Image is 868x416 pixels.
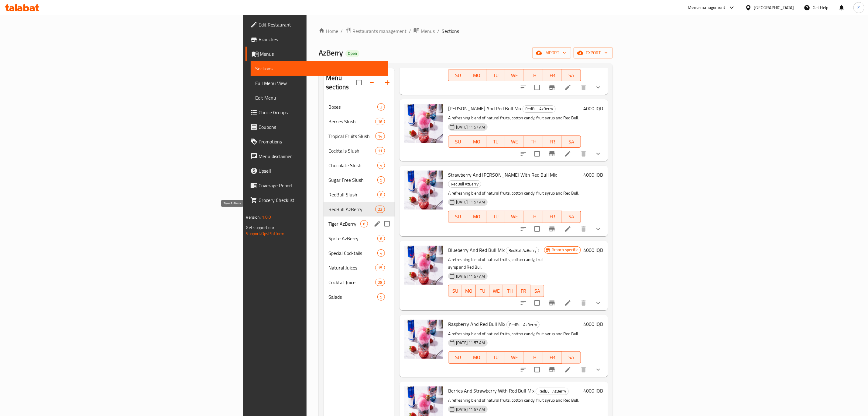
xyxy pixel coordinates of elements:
[448,285,462,297] button: SU
[324,143,395,158] div: Cocktails Slush11
[448,180,481,188] div: RedBull AzBerry
[251,76,388,90] a: Full Menu View
[506,287,514,295] span: TH
[583,246,603,254] h6: 4000 IQD
[328,162,377,169] div: Chocolate Slush
[543,69,562,81] button: FR
[516,362,531,377] button: sort-choices
[448,256,544,271] p: A refreshing blend of natural fruits, cotton candy, fruit syrup and Red Bull.
[564,299,571,307] a: Edit menu item
[576,222,591,236] button: delete
[489,137,503,146] span: TU
[328,235,377,242] span: Sprite AzBerry
[470,137,484,146] span: MO
[448,181,481,188] span: RedBull AzBerry
[543,211,562,223] button: FR
[564,71,578,80] span: SA
[378,192,385,198] span: 8
[378,294,385,300] span: 5
[576,80,591,95] button: delete
[378,104,385,110] span: 2
[328,249,377,257] span: Special Cocktails
[562,69,581,81] button: SA
[256,65,383,72] span: Sections
[467,211,486,223] button: MO
[324,173,395,187] div: Sugar Free Slush9
[754,4,794,11] div: [GEOGRAPHIC_DATA]
[245,105,388,120] a: Choice Groups
[546,353,560,362] span: FR
[375,147,385,154] div: items
[378,250,385,256] span: 4
[545,296,559,310] button: Branch-specific-item
[591,296,606,310] button: show more
[486,211,505,223] button: TU
[448,319,505,329] span: Raspberry And Red Bull Mix
[259,196,383,204] span: Grocery Checklist
[508,212,522,221] span: WE
[375,118,385,125] div: items
[536,388,568,395] span: RedBull AzBerry
[516,146,531,161] button: sort-choices
[505,136,524,148] button: WE
[378,163,385,168] span: 4
[259,123,383,131] span: Coupons
[451,287,460,295] span: SU
[328,279,375,286] div: Cocktail Juice
[505,211,524,223] button: WE
[375,132,385,140] div: items
[562,211,581,223] button: SA
[378,177,385,183] span: 9
[375,264,385,271] div: items
[448,69,467,81] button: SU
[545,222,559,236] button: Branch-specific-item
[564,366,571,373] a: Edit menu item
[375,206,385,213] div: items
[404,171,443,210] img: Strawberry And Bobby With Red Bull Mix
[328,176,377,184] span: Sugar Free Slush
[324,290,395,304] div: Salads5
[531,223,544,235] span: Select to update
[476,285,489,297] button: TU
[688,4,726,11] div: Menu-management
[524,69,543,81] button: TH
[516,222,531,236] button: sort-choices
[576,146,591,161] button: delete
[451,212,465,221] span: SU
[530,285,544,297] button: SA
[245,178,388,193] a: Coverage Report
[324,231,395,246] div: Sprite AzBerry6
[328,206,375,213] span: RedBull AzBerry
[546,71,560,80] span: FR
[467,351,486,364] button: MO
[470,353,484,362] span: MO
[527,137,540,146] span: TH
[564,137,578,146] span: SA
[324,275,395,290] div: Cocktail Juice28
[404,246,443,285] img: Blueberry And Red Bull Mix
[259,182,383,189] span: Coverage Report
[564,225,571,233] a: Edit menu item
[328,264,375,271] div: Natural Juices
[375,279,385,286] div: items
[486,351,505,364] button: TU
[454,340,487,346] span: [DATE] 11:57 AM
[595,366,602,373] svg: Show Choices
[523,105,555,112] span: RedBull AzBerry
[507,321,539,328] span: RedBull AzBerry
[531,363,544,376] span: Select to update
[373,219,382,228] button: edit
[524,136,543,148] button: TH
[486,136,505,148] button: TU
[353,76,365,89] span: Select all sections
[328,191,377,198] div: RedBull Slush
[328,132,375,140] div: Tropical Fruits Slush
[328,103,377,111] span: Boxes
[380,75,395,90] button: Add section
[259,21,383,28] span: Edit Restaurant
[251,90,388,105] a: Edit Menu
[454,407,487,412] span: [DATE] 11:57 AM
